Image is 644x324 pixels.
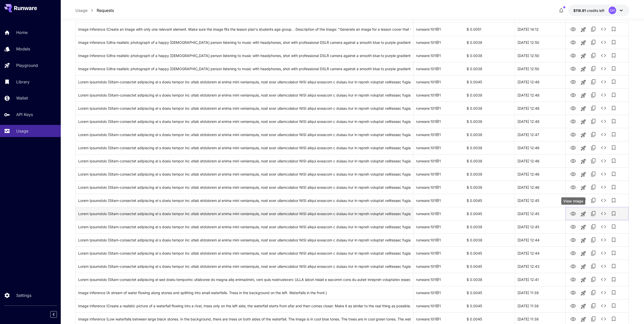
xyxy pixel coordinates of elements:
[568,156,578,166] button: View Image
[578,249,588,259] button: Launch in playground
[464,141,515,154] div: $ 0.0038
[464,273,515,286] div: $ 0.0038
[609,64,619,74] button: Add to library
[609,116,619,126] button: Add to library
[413,273,464,286] div: runware:101@1
[588,103,598,113] button: Copy TaskUUID
[515,260,565,273] div: 26 Aug, 2025 12:43
[78,102,411,115] div: Click to copy prompt
[75,7,114,13] nav: breadcrumb
[515,75,565,88] div: 26 Aug, 2025 12:48
[515,49,565,62] div: 26 Aug, 2025 12:50
[573,8,605,13] div: $118.90662
[413,286,464,299] div: runware:101@1
[78,286,411,299] div: Click to copy prompt
[609,235,619,245] button: Add to library
[609,90,619,100] button: Add to library
[75,7,88,13] a: Usage
[413,194,464,207] div: runware:101@1
[78,220,411,233] div: Click to copy prompt
[413,246,464,260] div: runware:101@1
[413,167,464,181] div: runware:101@1
[54,310,61,319] div: Collapse sidebar
[568,103,578,113] button: View Image
[568,5,629,16] button: $118.90662OH
[561,197,585,205] div: View Image
[78,299,411,312] div: Click to copy prompt
[568,116,578,126] button: View Image
[413,220,464,233] div: runware:101@1
[515,220,565,233] div: 26 Aug, 2025 12:45
[609,24,619,34] button: Add to library
[578,38,588,48] button: Launch in playground
[78,36,411,49] div: Click to copy prompt
[413,207,464,220] div: runware:101@1
[588,156,598,166] button: Copy TaskUUID
[598,248,609,258] button: See details
[464,128,515,141] div: $ 0.0038
[413,299,464,312] div: runware:101@1
[609,208,619,219] button: Add to library
[578,275,588,285] button: Launch in playground
[588,235,598,245] button: Copy TaskUUID
[515,181,565,194] div: 26 Aug, 2025 12:46
[609,248,619,258] button: Add to library
[598,90,609,100] button: See details
[413,62,464,75] div: runware:101@1
[78,23,411,36] div: Click to copy prompt
[609,314,619,324] button: Add to library
[464,75,515,88] div: $ 0.0045
[568,182,578,192] button: View Image
[413,102,464,115] div: runware:101@1
[609,182,619,192] button: Add to library
[568,300,578,311] button: View Image
[588,50,598,61] button: Copy TaskUUID
[598,235,609,245] button: See details
[568,24,578,34] button: View Image
[78,155,411,167] div: Click to copy prompt
[568,221,578,232] button: View Image
[78,181,411,194] div: Click to copy prompt
[515,115,565,128] div: 26 Aug, 2025 12:48
[464,299,515,312] div: $ 0.0045
[515,194,565,207] div: 26 Aug, 2025 12:45
[568,235,578,245] button: View Image
[609,50,619,61] button: Add to library
[609,261,619,271] button: Add to library
[578,64,588,74] button: Launch in playground
[598,24,609,34] button: See details
[609,37,619,47] button: Add to library
[97,7,114,13] p: Requests
[78,207,411,220] div: Click to copy prompt
[578,301,588,311] button: Launch in playground
[588,182,598,192] button: Copy TaskUUID
[78,194,411,207] div: Click to copy prompt
[598,37,609,47] button: See details
[515,128,565,141] div: 26 Aug, 2025 12:47
[598,50,609,61] button: See details
[598,116,609,126] button: See details
[515,233,565,246] div: 26 Aug, 2025 12:44
[588,208,598,219] button: Copy TaskUUID
[568,208,578,219] button: View Image
[578,288,588,298] button: Launch in playground
[609,288,619,298] button: Add to library
[609,169,619,179] button: Add to library
[598,182,609,192] button: See details
[16,128,28,134] p: Usage
[578,104,588,114] button: Launch in playground
[16,111,33,118] p: API Keys
[578,90,588,101] button: Launch in playground
[598,208,609,219] button: See details
[464,181,515,194] div: $ 0.0038
[515,23,565,36] div: 26 Aug, 2025 14:12
[578,235,588,245] button: Launch in playground
[413,49,464,62] div: runware:101@1
[609,195,619,205] button: Add to library
[588,314,598,324] button: Copy TaskUUID
[515,154,565,167] div: 26 Aug, 2025 12:46
[464,102,515,115] div: $ 0.0038
[515,299,565,312] div: 26 Aug, 2025 11:38
[568,248,578,258] button: View Image
[16,62,38,68] p: Playground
